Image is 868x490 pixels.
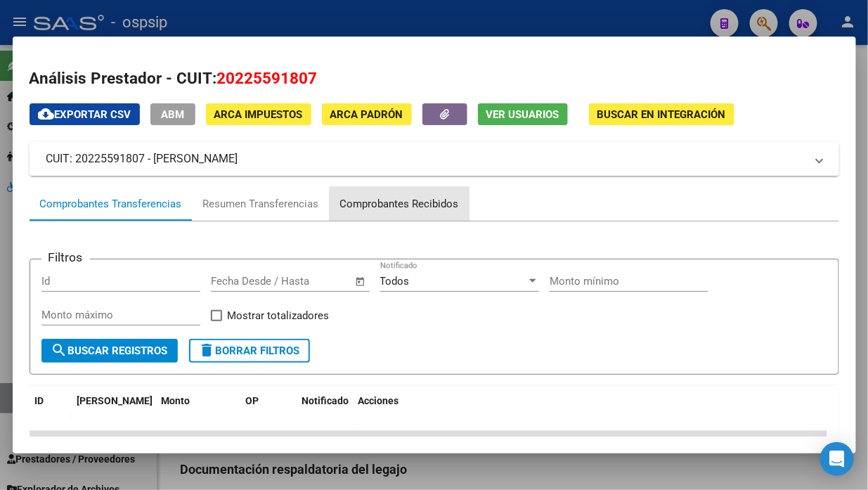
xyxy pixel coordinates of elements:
[156,386,240,432] datatable-header-cell: Monto
[203,196,319,212] div: Resumen Transferencias
[353,386,827,432] datatable-header-cell: Acciones
[589,103,734,125] button: Buscar en Integración
[40,196,182,212] div: Comprobantes Transferencias
[340,196,459,212] div: Comprobantes Recibidos
[302,395,349,406] span: Notificado
[358,395,399,406] span: Acciones
[206,103,311,125] button: ARCA Impuestos
[30,67,839,91] h2: Análisis Prestador - CUIT:
[41,339,178,363] button: Buscar Registros
[199,344,300,357] span: Borrar Filtros
[199,342,216,359] mat-icon: delete
[38,105,55,122] mat-icon: cloud_download
[46,150,805,167] mat-panel-title: CUIT: 20225591807 - [PERSON_NAME]
[211,275,268,288] input: Fecha inicio
[35,395,44,406] span: ID
[280,275,349,288] input: Fecha fin
[51,342,68,359] mat-icon: search
[380,275,410,288] span: Todos
[214,108,303,121] span: ARCA Impuestos
[162,395,190,406] span: Monto
[161,108,184,121] span: ABM
[486,108,559,121] span: Ver Usuarios
[330,108,403,121] span: ARCA Padrón
[77,395,153,406] span: [PERSON_NAME]
[228,307,330,324] span: Mostrar totalizadores
[72,386,156,432] datatable-header-cell: Fecha T.
[597,108,726,121] span: Buscar en Integración
[820,442,854,476] div: Open Intercom Messenger
[240,386,297,432] datatable-header-cell: OP
[30,386,72,432] datatable-header-cell: ID
[51,344,168,357] span: Buscar Registros
[322,103,412,125] button: ARCA Padrón
[30,103,140,125] button: Exportar CSV
[217,69,318,87] span: 20225591807
[189,339,310,363] button: Borrar Filtros
[297,386,353,432] datatable-header-cell: Notificado
[246,395,259,406] span: OP
[478,103,568,125] button: Ver Usuarios
[38,108,131,121] span: Exportar CSV
[352,273,368,290] button: Open calendar
[30,142,839,176] mat-expansion-panel-header: CUIT: 20225591807 - [PERSON_NAME]
[41,248,90,266] h3: Filtros
[150,103,195,125] button: ABM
